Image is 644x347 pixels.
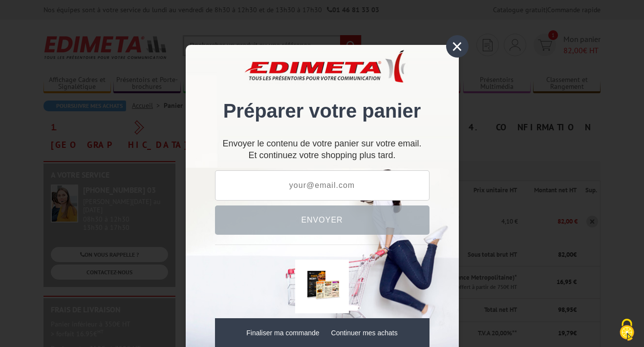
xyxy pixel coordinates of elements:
[215,205,429,235] button: Envoyer
[610,314,644,347] button: Cookies (fenêtre modale)
[446,35,469,58] div: ×
[215,143,429,161] div: Et continuez votre shopping plus tard.
[246,329,319,337] a: Finaliser ma commande
[331,329,398,337] a: Continuer mes achats
[215,143,429,145] p: Envoyer le contenu de votre panier sur votre email.
[615,318,639,342] img: Cookies (fenêtre modale)
[215,60,429,132] div: Préparer votre panier
[215,170,429,201] input: your@email.com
